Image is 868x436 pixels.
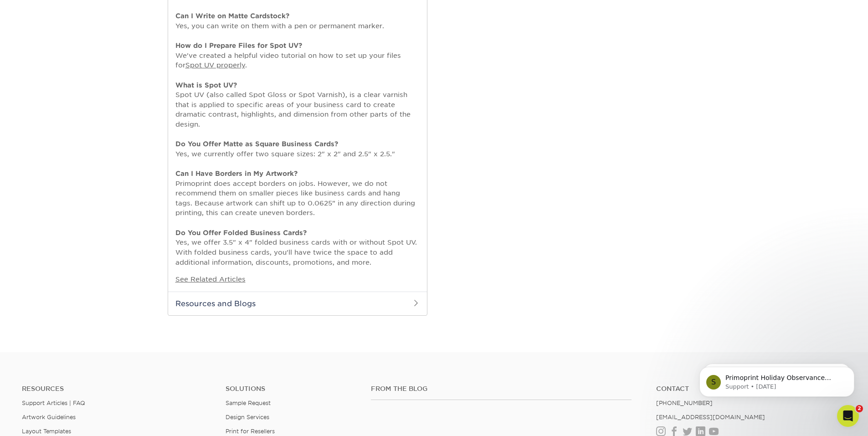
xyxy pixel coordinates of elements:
[226,414,269,421] a: Design Services
[656,400,713,406] a: [PHONE_NUMBER]
[686,348,868,411] iframe: Intercom notifications message
[22,400,85,406] a: Support Articles | FAQ
[175,275,246,283] a: See Related Articles
[175,12,289,20] strong: Can I Write on Matte Cardstock?
[226,428,275,435] a: Print for Resellers
[175,140,338,148] strong: Do You Offer Matte as Square Business Cards?
[168,292,427,315] h2: Resources and Blogs
[175,41,302,49] strong: How do I Prepare Files for Spot UV?
[226,400,271,406] a: Sample Request
[837,405,859,427] iframe: Intercom live chat
[22,428,71,435] a: Layout Templates
[175,169,298,177] strong: Can I Have Borders in My Artwork?
[656,385,846,393] a: Contact
[226,385,357,393] h4: Solutions
[175,229,307,236] strong: Do You Offer Folded Business Cards?
[371,385,632,393] h4: From the Blog
[22,414,76,421] a: Artwork Guidelines
[185,61,245,69] a: Spot UV properly
[175,81,237,89] strong: What is Spot UV?
[22,385,212,393] h4: Resources
[656,414,765,421] a: [EMAIL_ADDRESS][DOMAIN_NAME]
[856,405,863,412] span: 2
